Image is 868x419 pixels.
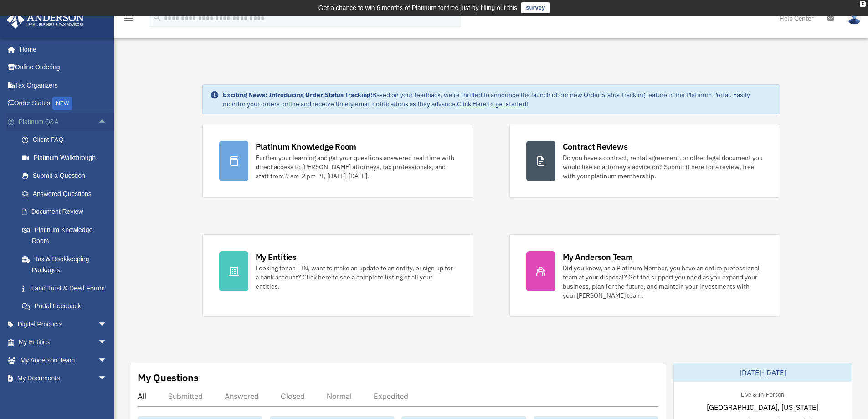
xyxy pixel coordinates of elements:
[6,113,121,131] a: Platinum Q&Aarrow_drop_up
[563,264,763,300] div: Did you know, as a Platinum Member, you have an entire professional team at your disposal? Get th...
[225,392,259,401] div: Answered
[13,131,121,149] a: Client FAQ
[13,149,121,167] a: Platinum Walkthrough
[6,76,121,94] a: Tax Organizers
[6,369,121,388] a: My Documentsarrow_drop_down
[6,58,121,77] a: Online Ordering
[4,11,87,29] img: Anderson Advisors Platinum Portal
[6,387,121,405] a: Online Learningarrow_drop_down
[6,351,121,369] a: My Anderson Teamarrow_drop_down
[734,389,791,398] div: Live & In-Person
[98,333,116,352] span: arrow_drop_down
[138,371,199,384] div: My Questions
[6,315,121,333] a: Digital Productsarrow_drop_down
[6,40,116,58] a: Home
[13,279,121,297] a: Land Trust & Deed Forum
[563,251,633,263] div: My Anderson Team
[152,12,162,22] i: search
[563,153,763,181] div: Do you have a contract, rental agreement, or other legal document you would like an attorney's ad...
[98,113,116,131] span: arrow_drop_up
[860,1,866,7] div: close
[13,203,121,221] a: Document Review
[223,91,372,99] strong: Exciting News: Introducing Order Status Tracking!
[98,351,116,370] span: arrow_drop_down
[98,387,116,406] span: arrow_drop_down
[13,250,121,279] a: Tax & Bookkeeping Packages
[52,97,72,110] div: NEW
[13,167,121,185] a: Submit a Question
[123,16,134,24] a: menu
[138,392,146,401] div: All
[13,297,121,316] a: Portal Feedback
[327,392,352,401] div: Normal
[281,392,305,401] div: Closed
[6,94,121,113] a: Order StatusNEW
[98,369,116,388] span: arrow_drop_down
[13,185,121,203] a: Answered Questions
[374,392,408,401] div: Expedited
[457,100,528,108] a: Click Here to get started!
[521,2,550,13] a: survey
[509,234,780,317] a: My Anderson Team Did you know, as a Platinum Member, you have an entire professional team at your...
[563,141,628,152] div: Contract Reviews
[256,141,357,152] div: Platinum Knowledge Room
[707,402,818,413] span: [GEOGRAPHIC_DATA], [US_STATE]
[318,2,518,13] div: Get a chance to win 6 months of Platinum for free just by filling out this
[674,363,852,382] div: [DATE]-[DATE]
[847,11,861,25] img: User Pic
[256,264,456,291] div: Looking for an EIN, want to make an update to an entity, or sign up for a bank account? Click her...
[509,124,780,198] a: Contract Reviews Do you have a contract, rental agreement, or other legal document you would like...
[98,315,116,334] span: arrow_drop_down
[223,90,772,109] div: Based on your feedback, we're thrilled to announce the launch of our new Order Status Tracking fe...
[202,124,473,198] a: Platinum Knowledge Room Further your learning and get your questions answered real-time with dire...
[168,392,203,401] div: Submitted
[256,153,456,181] div: Further your learning and get your questions answered real-time with direct access to [PERSON_NAM...
[13,221,121,250] a: Platinum Knowledge Room
[123,13,134,24] i: menu
[202,234,473,317] a: My Entities Looking for an EIN, want to make an update to an entity, or sign up for a bank accoun...
[6,333,121,352] a: My Entitiesarrow_drop_down
[256,251,297,263] div: My Entities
